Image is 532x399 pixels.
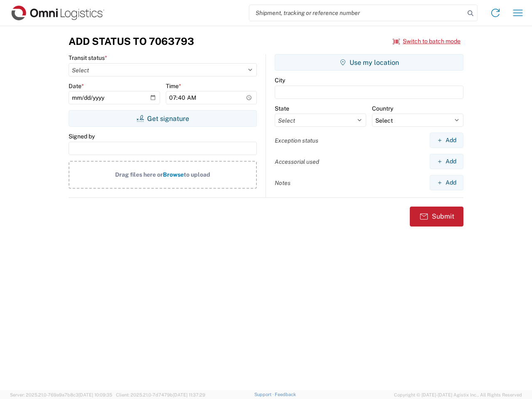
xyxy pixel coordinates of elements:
[430,154,463,169] button: Add
[163,171,184,178] span: Browse
[393,34,461,48] button: Switch to batch mode
[275,54,463,71] button: Use my location
[249,5,465,21] input: Shipment, tracking or reference number
[275,76,285,84] label: City
[166,82,181,90] label: Time
[410,207,463,227] button: Submit
[69,133,95,140] label: Signed by
[116,392,205,397] span: Client: 2025.21.0-7d7479b
[275,179,291,187] label: Notes
[79,392,112,397] span: [DATE] 10:09:35
[275,392,296,397] a: Feedback
[430,133,463,148] button: Add
[173,392,205,397] span: [DATE] 11:37:29
[394,391,522,399] span: Copyright © [DATE]-[DATE] Agistix Inc., All Rights Reserved
[372,105,393,112] label: Country
[10,392,112,397] span: Server: 2025.21.0-769a9a7b8c3
[275,105,289,112] label: State
[184,171,210,178] span: to upload
[69,54,107,62] label: Transit status
[115,171,163,178] span: Drag files here or
[69,35,194,47] h3: Add Status to 7063793
[69,110,257,127] button: Get signature
[430,175,463,190] button: Add
[254,392,275,397] a: Support
[69,82,84,90] label: Date
[275,158,319,165] label: Accessorial used
[275,137,318,144] label: Exception status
